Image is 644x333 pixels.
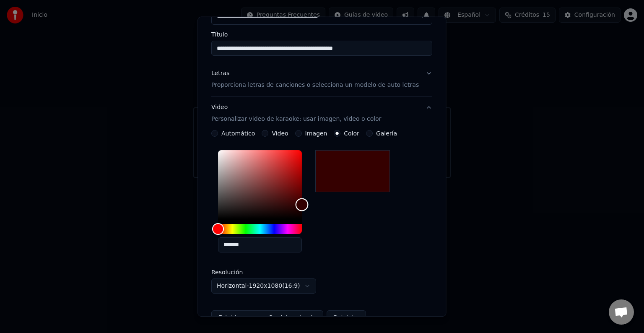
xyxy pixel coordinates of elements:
button: Reiniciar [327,310,366,325]
button: LetrasProporciona letras de canciones o selecciona un modelo de auto letras [211,62,432,96]
label: Automático [221,130,255,136]
div: Video [211,103,381,123]
label: Color [344,130,360,136]
label: Imagen [305,130,327,136]
div: Color [218,150,302,219]
div: Letras [211,69,229,78]
button: VideoPersonalizar video de karaoke: usar imagen, video o color [211,96,432,130]
div: Hue [218,224,302,234]
label: Video [272,130,288,136]
p: Personalizar video de karaoke: usar imagen, video o color [211,115,381,123]
button: Establecer como Predeterminado [211,310,323,325]
label: Resolución [211,269,295,275]
label: Galería [376,130,397,136]
div: VideoPersonalizar video de karaoke: usar imagen, video o color [211,130,432,332]
label: Título [211,31,432,37]
p: Proporciona letras de canciones o selecciona un modelo de auto letras [211,81,419,89]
